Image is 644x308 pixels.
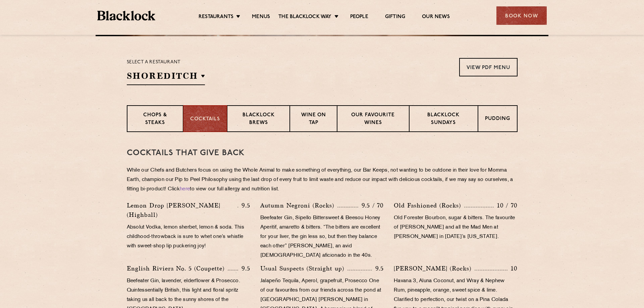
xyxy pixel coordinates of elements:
[238,264,250,273] p: 9.5
[190,116,220,123] p: Cocktails
[507,264,518,273] p: 10
[494,201,518,210] p: 10 / 70
[350,14,368,21] a: People
[416,112,471,127] p: Blacklock Sundays
[485,115,510,124] p: Pudding
[127,264,228,273] p: English Riviera No. 5 (Coupette)
[394,201,464,210] p: Old Fashioned (Rocks)
[358,201,384,210] p: 9.5 / 70
[134,112,176,127] p: Chops & Steaks
[260,213,384,260] p: Beefeater Gin, Sipello Bittersweet & Beesou Honey Aperitif, amaretto & bitters. “The bitters are ...
[199,14,233,21] a: Restaurants
[372,264,384,273] p: 9.5
[394,213,517,242] p: Old Forester Bourbon, sugar & bitters. The favourite of [PERSON_NAME] and all the Mad Men at [PER...
[260,264,347,273] p: Usual Suspects (Straight up)
[180,187,190,192] a: here
[127,166,518,194] p: While our Chefs and Butchers focus on using the Whole Animal to make something of everything, our...
[278,14,331,21] a: The Blacklock Way
[127,223,250,251] p: Absolut Vodka, lemon sherbet, lemon & soda. This childhood-throwback is sure to whet one’s whistl...
[394,264,475,273] p: [PERSON_NAME] (Rocks)
[127,70,205,85] h2: Shoreditch
[234,112,283,127] p: Blacklock Brews
[260,201,337,210] p: Autumn Negroni (Rocks)
[496,6,547,25] div: Book Now
[344,112,402,127] p: Our favourite wines
[297,112,330,127] p: Wine on Tap
[238,201,250,210] p: 9.5
[385,14,405,21] a: Gifting
[127,149,518,158] h3: Cocktails That Give Back
[127,201,238,220] p: Lemon Drop [PERSON_NAME] (Highball)
[97,11,155,20] img: BL_Textured_Logo-footer-cropped.svg
[422,14,450,21] a: Our News
[252,14,270,21] a: Menus
[127,58,205,67] p: Select a restaurant
[459,58,518,76] a: View PDF Menu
